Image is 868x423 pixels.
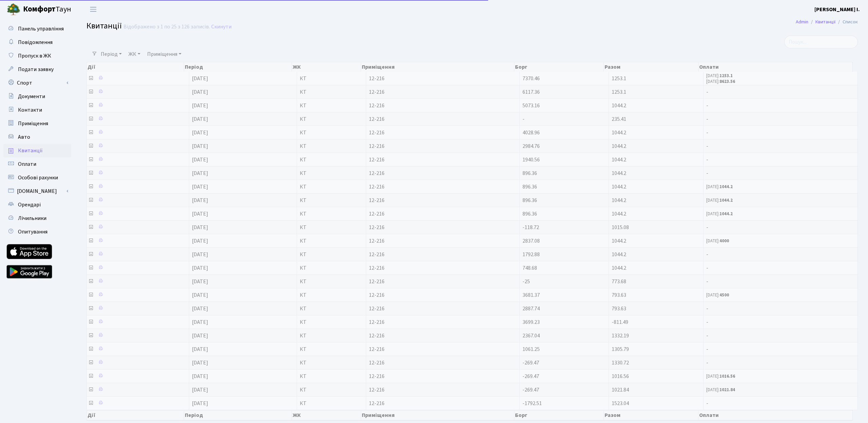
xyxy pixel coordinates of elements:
b: 1044.2 [719,184,733,190]
span: 2984.76 [522,142,540,150]
span: 1940.56 [522,156,540,163]
span: - [706,130,855,135]
span: КТ [300,211,363,217]
span: [DATE] [192,102,208,109]
span: КТ [300,238,363,244]
span: 7370.46 [522,75,540,82]
span: 12-216 [369,225,517,230]
span: 1044.2 [612,264,626,272]
span: -1792.51 [522,400,542,407]
a: Квитанції [815,18,835,25]
span: КТ [300,130,363,135]
th: Оплати [698,62,853,72]
b: Комфорт [23,4,56,15]
small: [DATE]: [706,79,735,85]
span: 1016.56 [612,373,629,380]
th: Дії [87,410,184,420]
span: 1044.2 [612,102,626,109]
span: 12-216 [369,171,517,176]
a: Авто [3,130,71,144]
span: 5073.16 [522,102,540,109]
span: [DATE] [192,278,208,285]
span: [DATE] [192,75,208,82]
small: [DATE]: [706,211,733,217]
span: Документи [18,93,45,100]
span: Опитування [18,228,47,236]
span: КТ [300,306,363,311]
span: 12-216 [369,401,517,406]
span: 1253.1 [612,75,626,82]
span: 12-216 [369,143,517,149]
span: КТ [300,89,363,95]
th: Період [184,410,292,420]
th: Разом [604,410,698,420]
th: Дії [87,62,184,72]
span: [DATE] [192,183,208,191]
a: [PERSON_NAME] І. [814,5,860,14]
span: 12-216 [369,374,517,379]
span: 1044.2 [612,170,626,177]
span: Оплати [18,160,36,168]
span: 12-216 [369,333,517,338]
span: КТ [300,225,363,230]
span: Квитанції [86,20,122,32]
span: Подати заявку [18,66,54,73]
span: КТ [300,103,363,108]
span: -269.47 [522,386,539,394]
span: 1330.72 [612,359,629,366]
span: - [706,143,855,149]
a: Опитування [3,225,71,239]
span: Квитанції [18,147,43,154]
b: 1044.2 [719,197,733,203]
span: КТ [300,374,363,379]
th: Період [184,62,292,72]
span: Таун [23,4,71,15]
span: 12-216 [369,265,517,271]
span: 896.36 [522,170,537,177]
small: [DATE]: [706,73,733,79]
input: Пошук... [784,36,858,48]
span: 2367.04 [522,332,540,339]
span: 1044.2 [612,183,626,191]
span: КТ [300,252,363,257]
small: [DATE]: [706,184,733,190]
span: - [706,401,855,406]
span: 12-216 [369,387,517,393]
span: 896.36 [522,210,537,218]
th: ЖК [292,62,361,72]
span: [DATE] [192,373,208,380]
span: КТ [300,292,363,298]
span: 896.36 [522,197,537,204]
span: КТ [300,171,363,176]
img: logo.png [7,3,20,16]
small: [DATE]: [706,387,735,393]
span: - [706,157,855,162]
span: 2887.74 [522,305,540,312]
span: 1305.79 [612,346,629,353]
b: 1021.84 [719,387,735,393]
th: Борг [514,62,604,72]
b: 1044.2 [719,211,733,217]
span: КТ [300,116,363,122]
span: [DATE] [192,197,208,204]
a: Спорт [3,76,71,90]
span: КТ [300,401,363,406]
span: КТ [300,184,363,190]
b: 1016.56 [719,373,735,379]
a: Оплати [3,157,71,171]
button: Переключити навігацію [85,4,102,15]
a: Контакти [3,103,71,117]
span: 12-216 [369,184,517,190]
a: Документи [3,90,71,103]
span: 1044.2 [612,142,626,150]
a: Особові рахунки [3,171,71,184]
span: 1044.2 [612,251,626,258]
span: 12-216 [369,306,517,311]
span: КТ [300,157,363,162]
a: Admin [796,18,808,25]
span: 12-216 [369,252,517,257]
span: 1523.04 [612,400,629,407]
span: Орендарі [18,201,41,208]
a: Період [98,48,124,60]
span: [DATE] [192,224,208,231]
